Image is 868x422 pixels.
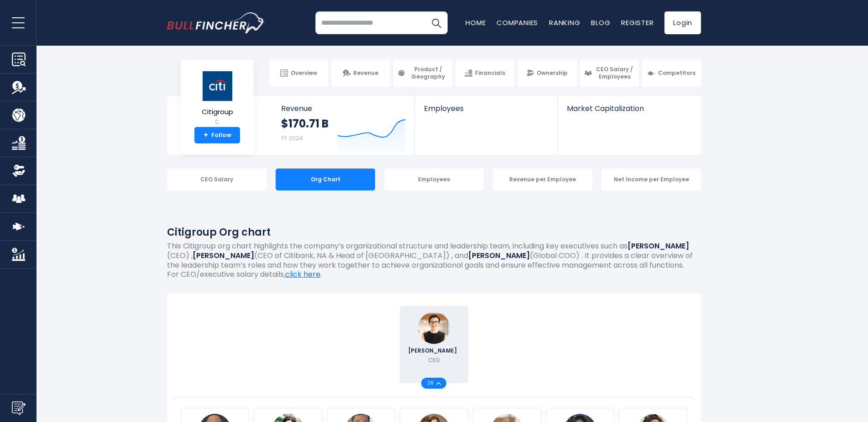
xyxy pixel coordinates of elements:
[595,66,635,80] span: CEO Salary / Employees
[281,116,329,131] strong: $170.71 B
[167,12,265,33] a: Go to homepage
[591,18,610,27] a: Blog
[167,270,701,280] p: For CEO/executive salary details, .
[167,225,701,240] h1: Citigroup Org chart
[415,96,557,128] a: Employees
[621,18,654,27] a: Register
[331,59,390,87] a: Revenue
[12,164,26,178] img: Ownership
[658,69,695,77] span: Competitors
[549,18,580,27] a: Ranking
[601,169,701,190] div: Net Income per Employee
[627,241,689,251] b: [PERSON_NAME]
[664,11,701,34] a: Login
[400,306,468,383] a: Jane Fraser [PERSON_NAME] CEO 26
[384,169,484,190] div: Employees
[201,70,234,127] a: Citigroup C
[493,169,592,190] div: Revenue per Employee
[475,69,505,77] span: Financials
[465,18,486,27] a: Home
[537,69,568,77] span: Ownership
[518,59,576,87] a: Ownership
[408,66,448,80] span: Product / Geography
[427,381,436,385] span: 26
[193,250,254,261] b: [PERSON_NAME]
[418,312,450,344] img: Jane Fraser
[642,59,701,87] a: Competitors
[353,69,378,77] span: Revenue
[393,59,452,87] a: Product / Geography
[167,12,265,33] img: bullfincher logo
[281,104,406,113] span: Revenue
[425,11,448,34] button: Search
[204,131,208,139] strong: +
[269,59,328,87] a: Overview
[167,242,701,270] p: This Citigroup org chart highlights the company’s organizational structure and leadership team, i...
[468,250,530,261] b: [PERSON_NAME]
[428,356,439,364] p: CEO
[558,96,700,128] a: Market Capitalization
[167,169,267,190] div: CEO Salary
[497,18,538,27] a: Companies
[201,118,233,126] small: C
[201,108,233,116] span: Citigroup
[408,348,460,353] span: [PERSON_NAME]
[567,104,691,113] span: Market Capitalization
[580,59,639,87] a: CEO Salary / Employees
[424,104,548,113] span: Employees
[276,169,375,190] div: Org Chart
[291,69,317,77] span: Overview
[281,134,303,142] small: FY 2024
[285,269,320,280] a: click here
[194,127,240,143] a: +Follow
[455,59,514,87] a: Financials
[272,96,415,155] a: Revenue $170.71 B FY 2024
